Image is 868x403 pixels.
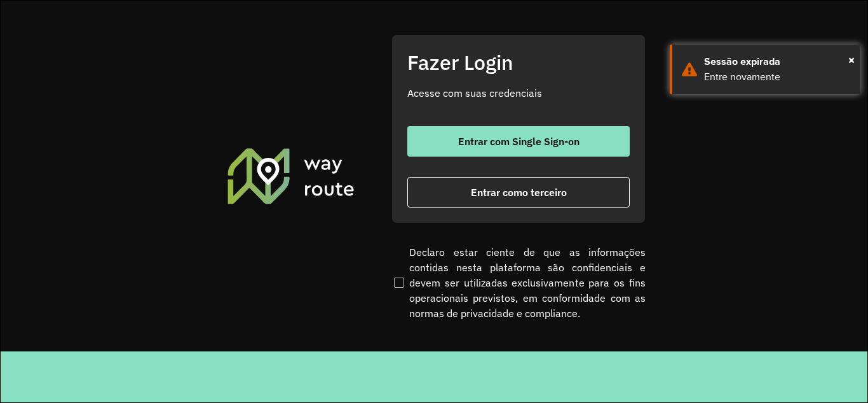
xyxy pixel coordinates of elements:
div: Sessão expirada [704,54,851,69]
button: Close [848,50,855,69]
button: button [407,177,630,208]
img: Roteirizador AmbevTech [226,146,356,205]
h2: Fazer Login [407,50,630,74]
span: × [848,50,855,69]
p: Acesse com suas credenciais [407,85,630,101]
div: Entre novamente [704,69,851,85]
span: Entrar como terceiro [471,187,567,197]
label: Declaro estar ciente de que as informações contidas nesta plataforma são confidenciais e devem se... [391,244,646,321]
span: Entrar com Single Sign-on [458,136,580,146]
button: button [407,126,630,157]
